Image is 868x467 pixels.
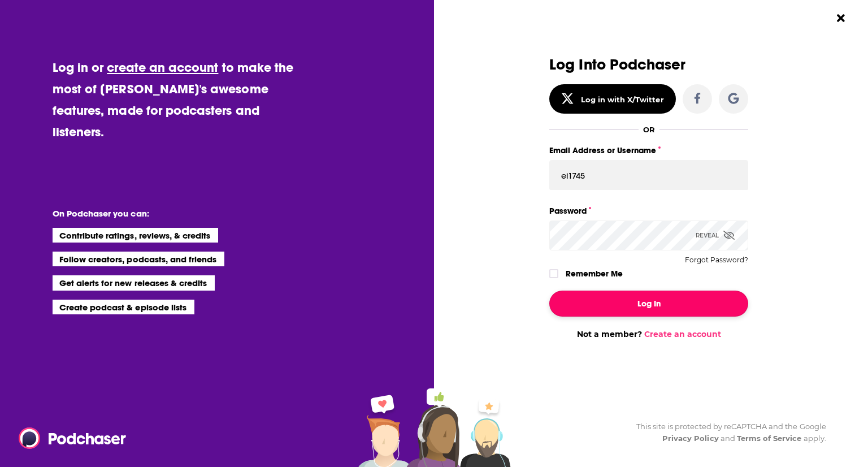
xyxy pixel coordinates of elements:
[662,434,719,443] a: Privacy Policy
[581,95,664,104] div: Log in with X/Twitter
[53,300,194,314] li: Create podcast & episode lists
[53,252,225,266] li: Follow creators, podcasts, and friends
[549,329,748,339] div: Not a member?
[737,434,802,443] a: Terms of Service
[549,143,748,158] label: Email Address or Username
[107,59,218,75] a: create an account
[549,291,748,317] button: Log In
[19,427,127,449] img: Podchaser - Follow, Share and Rate Podcasts
[830,7,852,29] button: Close Button
[685,256,748,264] button: Forgot Password?
[549,204,748,218] label: Password
[549,160,748,191] input: Email Address or Username
[566,266,623,281] label: Remember Me
[549,57,748,73] h3: Log Into Podchaser
[549,84,676,114] button: Log in with X/Twitter
[696,220,735,250] div: Reveal
[627,421,826,444] div: This site is protected by reCAPTCHA and the Google and apply.
[19,427,118,449] a: Podchaser - Follow, Share and Rate Podcasts
[53,228,219,243] li: Contribute ratings, reviews, & credits
[53,208,279,219] li: On Podchaser you can:
[53,275,215,290] li: Get alerts for new releases & credits
[644,329,721,339] a: Create an account
[643,125,655,134] div: OR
